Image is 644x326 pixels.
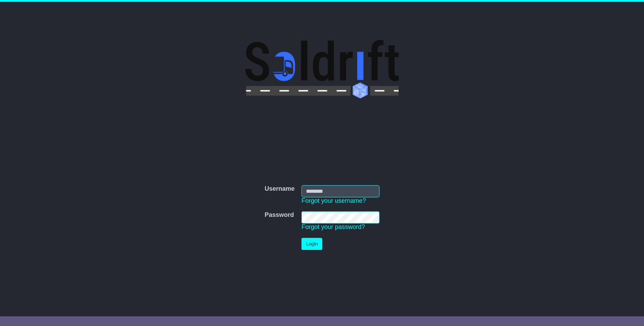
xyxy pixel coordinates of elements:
a: Forgot your password? [301,223,365,230]
img: Soldrift Pty Ltd [245,40,399,98]
button: Login [301,238,322,250]
label: Username [265,185,295,193]
a: Forgot your username? [301,197,366,204]
label: Password [265,211,294,219]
